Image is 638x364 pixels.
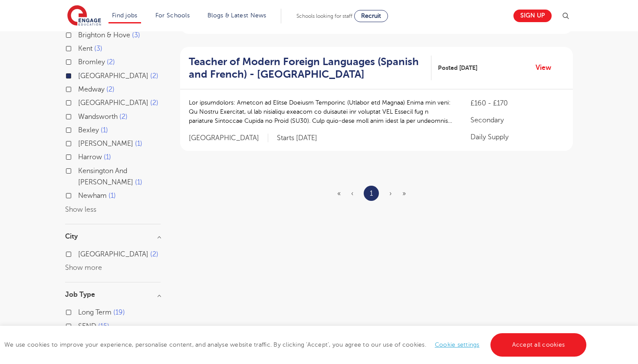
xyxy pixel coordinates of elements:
a: Recruit [354,10,388,22]
p: Secondary [470,115,564,125]
span: 2 [150,250,158,258]
span: 2 [119,113,128,121]
h3: Job Type [65,291,161,298]
span: ‹ [351,190,353,197]
span: We use cookies to improve your experience, personalise content, and analyse website traffic. By c... [4,341,589,348]
span: 2 [150,72,158,80]
input: SEND 15 [78,322,84,328]
span: Harrow [78,153,102,161]
span: 1 [135,178,142,186]
span: [PERSON_NAME] [78,140,133,148]
span: [GEOGRAPHIC_DATA] [78,72,148,80]
span: 15 [98,322,109,330]
p: £160 - £170 [470,98,564,108]
span: » [402,190,406,197]
span: Long Term [78,308,112,316]
span: SEND [78,322,96,330]
span: 2 [107,58,115,66]
input: Bromley 2 [78,58,84,64]
h2: Teacher of Modern Foreign Languages (Spanish and French) - [GEOGRAPHIC_DATA] [189,56,424,81]
span: Bromley [78,58,105,66]
p: Daily Supply [470,132,564,142]
input: [GEOGRAPHIC_DATA] 2 [78,99,84,105]
span: Kensington And [PERSON_NAME] [78,167,133,186]
a: Blogs & Latest News [207,12,266,19]
span: Brighton & Hove [78,31,130,39]
input: Kent 3 [78,45,84,50]
a: Cookie settings [435,341,480,348]
input: Wandsworth 2 [78,113,84,118]
span: Kent [78,45,92,52]
img: Engage Education [67,5,101,27]
button: Show less [65,206,96,213]
button: Show more [65,264,102,272]
p: Lor ipsumdolors: Ametcon ad Elitse Doeiusm Temporinc (Utlabor etd Magnaa) Enima min veni: Qu Nost... [189,98,453,125]
input: Harrow 1 [78,153,84,159]
input: Bexley 1 [78,126,84,132]
a: Teacher of Modern Foreign Languages (Spanish and French) - [GEOGRAPHIC_DATA] [189,56,431,81]
span: 1 [109,192,116,200]
input: [PERSON_NAME] 1 [78,140,84,145]
input: Brighton & Hove 3 [78,31,84,37]
input: [GEOGRAPHIC_DATA] 2 [78,250,84,256]
a: Find jobs [112,12,138,19]
span: Bexley [78,126,99,134]
input: Medway 2 [78,85,84,91]
span: [GEOGRAPHIC_DATA] [78,99,148,107]
span: 2 [150,99,158,107]
span: 3 [132,31,140,39]
input: Kensington And [PERSON_NAME] 1 [78,167,84,173]
span: Schools looking for staff [296,13,352,19]
span: 19 [113,308,125,316]
span: Medway [78,85,105,93]
span: 1 [101,126,108,134]
span: Recruit [361,13,381,19]
span: 1 [104,153,111,161]
a: View [536,62,558,73]
a: Sign up [513,10,552,22]
span: 2 [106,85,115,93]
input: Newham 1 [78,192,84,197]
p: Starts [DATE] [277,134,317,143]
a: Accept all cookies [490,333,587,357]
input: Long Term 19 [78,308,84,314]
h3: City [65,233,161,240]
a: 1 [370,188,373,199]
span: Newham [78,192,107,200]
span: 3 [94,45,102,52]
span: [GEOGRAPHIC_DATA] [78,250,148,258]
a: For Schools [155,12,190,19]
span: [GEOGRAPHIC_DATA] [189,134,268,143]
span: 1 [135,140,142,148]
span: Wandsworth [78,113,118,121]
span: « [337,190,341,197]
span: Posted [DATE] [438,63,477,72]
input: [GEOGRAPHIC_DATA] 2 [78,72,84,78]
span: › [389,190,392,197]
